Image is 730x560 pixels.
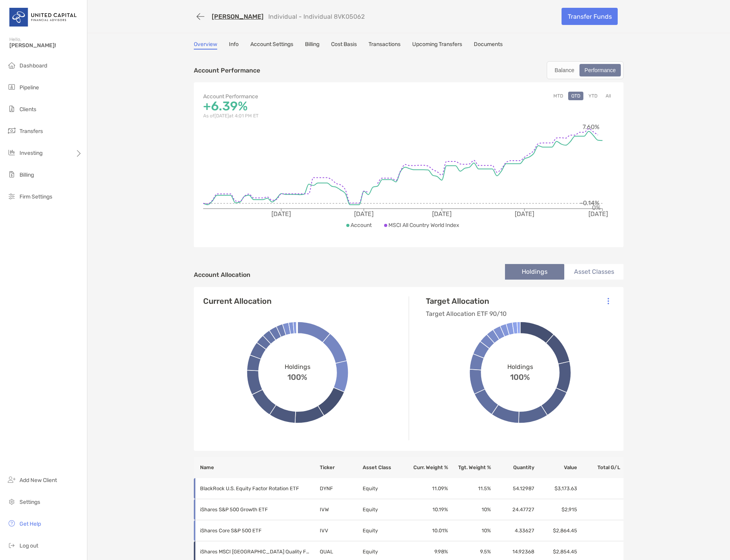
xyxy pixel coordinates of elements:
[7,475,16,484] img: add_new_client icon
[19,521,41,527] span: Get Help
[474,41,503,50] a: Documents
[362,457,405,478] th: Asset Class
[448,457,491,478] th: Tgt. Weight %
[7,60,16,70] img: dashboard icon
[7,126,16,135] img: transfers icon
[547,61,624,79] div: segmented control
[426,296,507,306] h4: Target Allocation
[535,499,578,520] td: $2,915
[562,8,618,25] a: Transfer Funds
[200,547,309,556] p: iShares MSCI USA Quality Factor ETF
[203,92,409,101] p: Account Performance
[319,457,362,478] th: Ticker
[432,210,452,218] tspan: [DATE]
[194,271,250,278] h4: Account Allocation
[19,84,39,91] span: Pipeline
[319,478,362,499] td: DYNF
[362,478,405,499] td: Equity
[351,220,372,230] p: Account
[194,457,319,478] th: Name
[203,111,409,121] p: As of [DATE] at 4:01 PM ET
[19,150,43,156] span: Investing
[535,478,578,499] td: $3,173.63
[405,520,448,541] td: 10.01 %
[305,41,319,50] a: Billing
[580,65,620,76] div: Performance
[19,542,38,549] span: Log out
[194,66,260,75] p: Account Performance
[7,148,16,157] img: investing icon
[535,520,578,541] td: $2,864.45
[331,41,357,50] a: Cost Basis
[448,499,491,520] td: 10 %
[19,62,47,69] span: Dashboard
[285,363,310,370] span: Holdings
[19,106,36,113] span: Clients
[580,199,599,207] tspan: -0.14%
[7,519,16,528] img: get-help icon
[448,520,491,541] td: 10 %
[200,484,309,493] p: BlackRock U.S. Equity Factor Rotation ETF
[362,520,405,541] td: Equity
[268,13,365,20] p: Individual - Individual 8VK05062
[194,41,217,50] a: Overview
[491,478,534,499] td: 54.12987
[588,210,608,218] tspan: [DATE]
[229,41,239,50] a: Info
[592,204,601,211] tspan: 0%
[203,101,409,111] p: +6.39%
[7,104,16,113] img: clients icon
[9,3,78,31] img: United Capital Logo
[505,264,564,280] li: Holdings
[491,457,534,478] th: Quantity
[9,42,82,49] span: [PERSON_NAME]!
[7,541,16,550] img: logout icon
[405,499,448,520] td: 10.19 %
[19,172,34,178] span: Billing
[319,520,362,541] td: IVV
[608,298,609,305] img: Icon List Menu
[510,370,530,382] span: 100%
[550,92,566,100] button: MTD
[507,363,533,370] span: Holdings
[602,92,614,100] button: All
[7,191,16,201] img: firm-settings icon
[19,499,40,505] span: Settings
[200,505,309,514] p: iShares S&P 500 Growth ETF
[578,457,624,478] th: Total G/L
[583,123,599,131] tspan: 7.60%
[287,370,307,382] span: 100%
[362,499,405,520] td: Equity
[535,457,578,478] th: Value
[491,499,534,520] td: 24.47727
[412,41,462,50] a: Upcoming Transfers
[568,92,583,100] button: QTD
[448,478,491,499] td: 11.5 %
[271,210,291,218] tspan: [DATE]
[200,526,309,535] p: iShares Core S&P 500 ETF
[319,499,362,520] td: IVW
[585,92,601,100] button: YTD
[19,193,52,200] span: Firm Settings
[7,497,16,506] img: settings icon
[203,296,271,306] h4: Current Allocation
[250,41,293,50] a: Account Settings
[491,520,534,541] td: 4.33627
[405,457,448,478] th: Curr. Weight %
[515,210,534,218] tspan: [DATE]
[564,264,624,280] li: Asset Classes
[19,128,43,135] span: Transfers
[388,220,459,230] p: MSCI All Country World Index
[369,41,400,50] a: Transactions
[426,309,507,319] p: Target Allocation ETF 90/10
[7,82,16,92] img: pipeline icon
[19,477,57,484] span: Add New Client
[405,478,448,499] td: 11.09 %
[212,13,264,20] a: [PERSON_NAME]
[7,170,16,179] img: billing icon
[550,65,579,76] div: Balance
[354,210,374,218] tspan: [DATE]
